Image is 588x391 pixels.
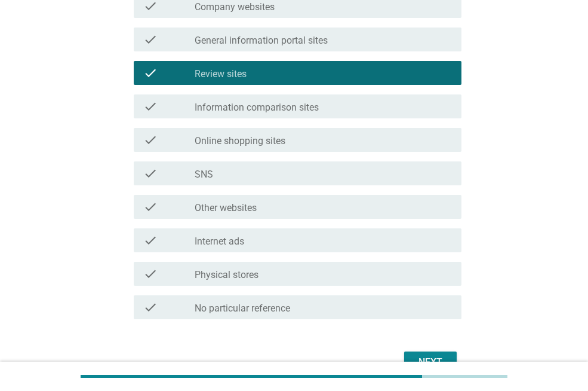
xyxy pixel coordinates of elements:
label: Company websites [195,1,275,13]
label: Other websites [195,202,257,214]
i: check [143,166,158,181]
label: Physical stores [195,269,258,281]
label: No particular reference [195,303,290,314]
i: check [143,300,158,314]
i: check [143,99,158,114]
label: Online shopping sites [195,135,285,147]
i: check [143,200,158,214]
i: check [143,233,158,248]
i: check [143,267,158,281]
i: check [143,32,158,47]
i: check [143,66,158,80]
label: SNS [195,169,213,181]
i: check [143,133,158,147]
label: General information portal sites [195,35,328,47]
label: Review sites [195,68,247,80]
label: Information comparison sites [195,102,319,114]
button: Next [404,352,457,373]
div: Next [414,355,447,369]
label: Internet ads [195,236,244,248]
